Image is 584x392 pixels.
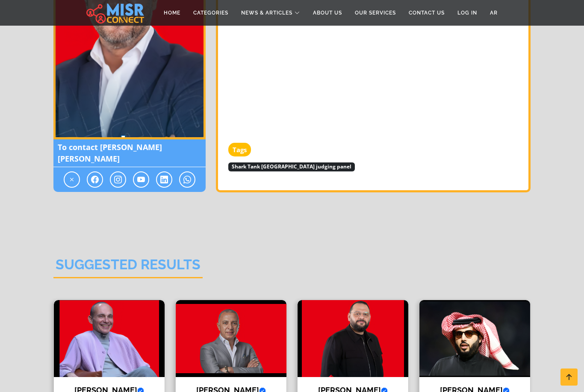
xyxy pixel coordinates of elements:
[228,143,251,157] strong: Tags
[53,139,206,167] span: To contact [PERSON_NAME] [PERSON_NAME]
[307,5,348,21] a: About Us
[484,5,504,21] a: AR
[187,5,235,21] a: Categories
[419,300,530,377] img: Turki Al Sheikh
[86,2,144,24] img: main.misr_connect
[241,9,292,17] span: News & Articles
[298,300,408,377] img: Abdullah Salam
[54,300,165,377] img: Mohamed Farouk
[402,5,451,21] a: Contact Us
[235,5,307,21] a: News & Articles
[228,161,355,171] a: Shark Tank [GEOGRAPHIC_DATA] judging panel
[228,162,355,171] span: Shark Tank [GEOGRAPHIC_DATA] judging panel
[53,256,203,278] h2: Suggested Results
[157,5,187,21] a: Home
[451,5,484,21] a: Log in
[348,5,402,21] a: Our Services
[176,300,286,377] img: Ahmed El Sewedy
